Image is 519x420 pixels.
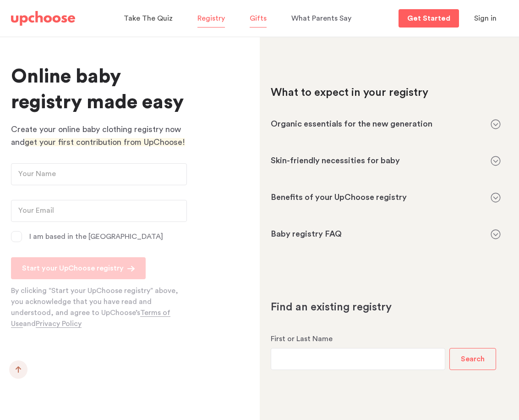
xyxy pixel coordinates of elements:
span: Gifts [250,15,267,22]
span: Registry [197,15,225,22]
span: Baby registry FAQ [271,230,342,238]
div: Baby registry FAQ [271,229,501,240]
span: Online baby registry made easy [11,67,184,112]
div: Skin-friendly necessities for baby [271,155,501,166]
span: What Parents Say [291,15,351,22]
div: Benefits of your UpChoose registry [271,192,501,203]
a: Get Started [399,9,459,28]
button: Search [449,348,496,370]
span: Organic essentials for the new generation [271,120,432,128]
button: Start your UpChoose registry [11,257,146,279]
h2: What to expect in your registry [271,86,501,100]
span: Create your online baby clothing registry now and [11,125,181,146]
input: Your Name [11,163,187,185]
a: UpChoose [11,9,75,28]
h2: Find an existing registry [271,300,508,315]
span: Take The Quiz [124,15,173,22]
span: Skin-friendly necessities for baby [271,156,400,165]
p: Get Started [407,15,450,22]
p: Search [461,355,485,363]
a: Privacy Policy [36,320,82,328]
p: I am based in the [GEOGRAPHIC_DATA] [29,231,163,242]
span: Benefits of your UpChoose registry [271,193,407,201]
a: Take The Quiz [124,10,175,28]
img: UpChoose [11,11,75,26]
span: Sign in [474,15,497,22]
p: By clicking “Start your UpChoose registry” above, you acknowledge that you have read and understo... [11,285,191,329]
div: Organic essentials for the new generation [271,119,501,130]
a: Terms of Use [11,309,170,328]
input: Your Email [11,200,187,222]
p: Start your UpChoose registry [22,263,124,274]
p: First or Last Name [271,333,445,344]
span: get your first contribution from UpChoose! [25,138,185,146]
a: What Parents Say [291,10,354,28]
button: Sign in [463,9,508,28]
a: Gifts [250,10,269,28]
a: Registry [197,10,228,28]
